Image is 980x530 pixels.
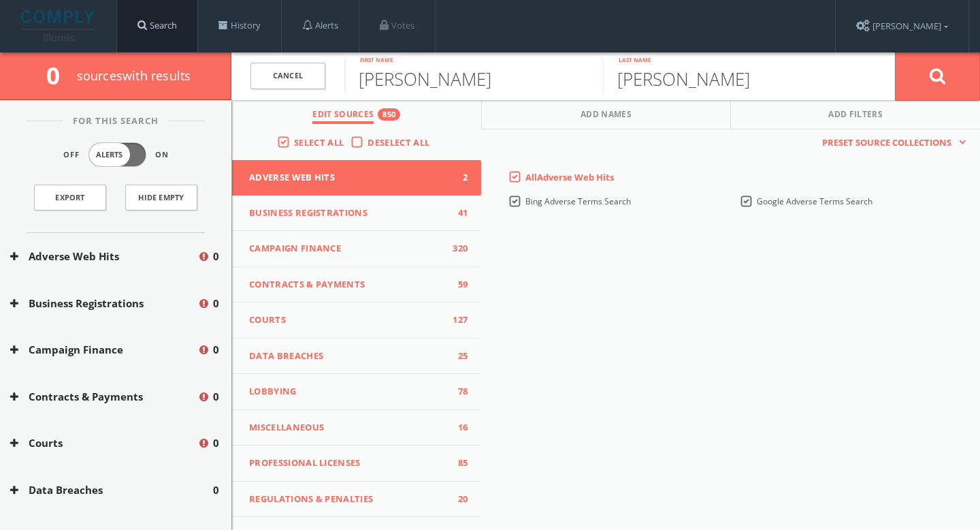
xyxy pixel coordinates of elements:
span: All Adverse Web Hits [525,171,614,183]
button: Contracts & Payments59 [232,267,481,303]
button: Data Breaches25 [232,339,481,375]
button: Business Registrations [10,296,197,311]
a: Export [34,185,106,211]
span: 41 [447,206,468,220]
span: 0 [213,482,219,498]
span: Bing Adverse Terms Search [525,196,631,207]
span: Campaign Finance [249,242,447,255]
span: Add Filters [828,108,883,124]
span: 0 [213,296,219,311]
span: 0 [213,249,219,264]
span: Data Breaches [249,349,447,363]
button: Add Filters [731,100,980,129]
span: On [155,149,169,161]
span: 0 [46,59,71,91]
button: Adverse Web Hits2 [232,160,481,196]
span: 85 [447,456,468,470]
span: Lobbying [249,385,447,399]
span: 0 [213,389,219,405]
span: 0 [213,342,219,358]
button: Add Names [482,100,732,129]
button: Courts127 [232,302,481,339]
button: Data Breaches [10,482,213,498]
button: Hide Empty [125,185,197,211]
button: Professional Licenses85 [232,446,481,482]
span: 16 [447,421,468,435]
button: Business Registrations41 [232,196,481,232]
span: Off [63,149,80,161]
span: 78 [447,385,468,399]
a: Cancel [250,63,325,89]
span: Professional Licenses [249,456,447,470]
button: Lobbying78 [232,374,481,410]
span: For This Search [63,114,169,128]
span: Edit Sources [312,108,374,124]
span: Add Names [581,108,632,124]
button: Contracts & Payments [10,389,197,405]
button: Regulations & Penalties20 [232,482,481,518]
button: Campaign Finance [10,342,197,358]
span: Deselect All [367,136,429,149]
span: Adverse Web Hits [249,171,447,185]
span: Google Adverse Terms Search [757,196,872,207]
span: 25 [447,349,468,363]
button: Preset Source Collections [815,136,966,150]
span: 59 [447,278,468,292]
button: Edit Sources850 [232,100,482,129]
button: Courts [10,435,197,451]
button: Miscellaneous16 [232,410,481,446]
span: 0 [213,435,219,451]
span: Select All [294,136,344,149]
span: 127 [447,313,468,327]
span: 20 [447,493,468,506]
span: Regulations & Penalties [249,493,447,506]
span: Contracts & Payments [249,278,447,292]
span: 2 [447,171,468,185]
button: Campaign Finance320 [232,231,481,267]
span: Courts [249,313,447,327]
span: Miscellaneous [249,421,447,435]
button: Adverse Web Hits [10,249,197,264]
img: illumis [21,10,97,42]
span: Business Registrations [249,206,447,220]
span: 320 [447,242,468,255]
span: Preset Source Collections [815,136,958,150]
span: source s with results [77,67,191,84]
div: 850 [378,108,400,121]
